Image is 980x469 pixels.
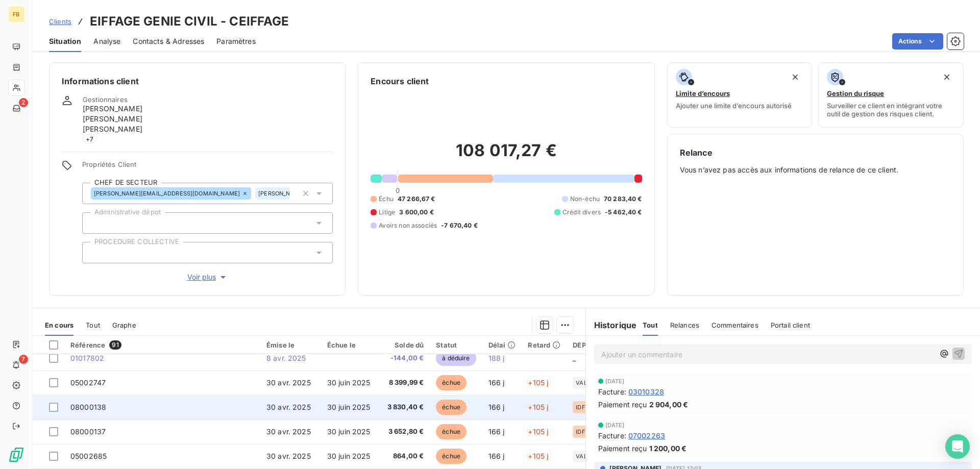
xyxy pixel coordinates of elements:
[82,160,333,175] span: Propriétés Client
[70,378,106,387] span: 05002747
[385,451,424,461] span: 864,00 €
[49,17,71,26] span: Clients
[70,427,106,436] span: 08000137
[676,102,792,110] span: Ajouter une limite d’encours autorisé
[441,221,478,230] span: -7 670,40 €
[649,399,689,410] span: 2 904,00 €
[436,341,476,349] div: Statut
[327,403,371,411] span: 30 juin 2025
[667,62,813,128] button: Limite d’encoursAjouter une limite d’encours autorisé
[385,353,424,363] span: -144,00 €
[83,95,128,104] span: Gestionnaires
[488,403,505,411] span: 166 j
[712,321,758,329] span: Commentaires
[49,16,71,27] a: Clients
[827,102,955,118] span: Surveiller ce client en intégrant votre outil de gestion des risques client.
[605,378,625,384] span: [DATE]
[436,375,467,390] span: échue
[327,427,371,436] span: 30 juin 2025
[371,140,642,171] h2: 108 017,27 €
[562,208,601,217] span: Crédit divers
[771,321,810,329] span: Portail client
[945,434,970,459] div: Open Intercom Messenger
[576,429,585,435] span: IDF
[83,104,142,114] span: [PERSON_NAME]
[586,319,637,331] h6: Historique
[83,124,142,134] span: [PERSON_NAME]
[62,75,333,87] h6: Informations client
[83,114,142,124] span: [PERSON_NAME]
[680,146,951,159] h6: Relance
[385,427,424,437] span: 3 652,80 €
[676,89,730,97] span: Limite d’encours
[70,340,254,350] div: Référence
[70,403,106,411] span: 08000138
[488,452,505,460] span: 166 j
[8,447,24,463] img: Logo LeanPay
[19,355,28,364] span: 7
[49,36,81,46] span: Situation
[570,194,600,204] span: Non-échu
[528,378,548,387] span: +105 j
[628,430,665,441] span: 07002263
[680,146,951,283] div: Vous n’avez pas accès aux informations de relance de ce client.
[436,424,467,439] span: échue
[266,341,315,349] div: Émise le
[8,6,24,22] div: FB
[385,378,424,388] span: 8 399,99 €
[818,62,964,128] button: Gestion du risqueSurveiller ce client en intégrant votre outil de gestion des risques client.
[576,453,586,459] span: VAL
[573,354,576,362] span: _
[488,427,505,436] span: 166 j
[266,452,311,460] span: 30 avr. 2025
[488,378,505,387] span: 166 j
[598,399,647,410] span: Paiement reçu
[289,189,298,198] input: Ajouter une valeur
[598,443,647,454] span: Paiement reçu
[91,218,99,228] input: Ajouter une valeur
[528,341,560,349] div: Retard
[643,321,658,329] span: Tout
[385,341,424,349] div: Solde dû
[379,221,437,230] span: Avoirs non associés
[216,36,256,46] span: Paramètres
[19,98,28,107] span: 2
[266,403,311,411] span: 30 avr. 2025
[598,430,626,441] span: Facture :
[436,449,467,464] span: échue
[90,12,289,31] h3: EIFFAGE GENIE CIVIL - CEIFFAGE
[605,208,642,217] span: -5 462,40 €
[396,186,400,194] span: 0
[385,402,424,412] span: 3 830,40 €
[573,341,596,349] div: DEPOT
[649,443,687,454] span: 1 200,00 €
[576,380,586,386] span: VAL
[187,272,228,282] span: Voir plus
[379,208,395,217] span: Litige
[399,208,434,217] span: 3 600,00 €
[83,134,96,143] span: + 7
[86,321,100,329] span: Tout
[112,321,136,329] span: Graphe
[70,354,104,362] span: 01017802
[892,33,943,50] button: Actions
[70,452,107,460] span: 05002685
[371,75,429,87] h6: Encours client
[488,341,516,349] div: Délai
[436,351,476,366] span: à déduire
[327,341,373,349] div: Échue le
[528,452,548,460] span: +105 j
[327,452,371,460] span: 30 juin 2025
[93,36,120,46] span: Analyse
[827,89,884,97] span: Gestion du risque
[436,400,467,415] span: échue
[528,427,548,436] span: +105 j
[109,340,121,350] span: 91
[598,386,626,397] span: Facture :
[133,36,204,46] span: Contacts & Adresses
[670,321,699,329] span: Relances
[628,386,664,397] span: 03010328
[605,422,625,428] span: [DATE]
[488,354,505,362] span: 188 j
[604,194,642,204] span: 70 283,40 €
